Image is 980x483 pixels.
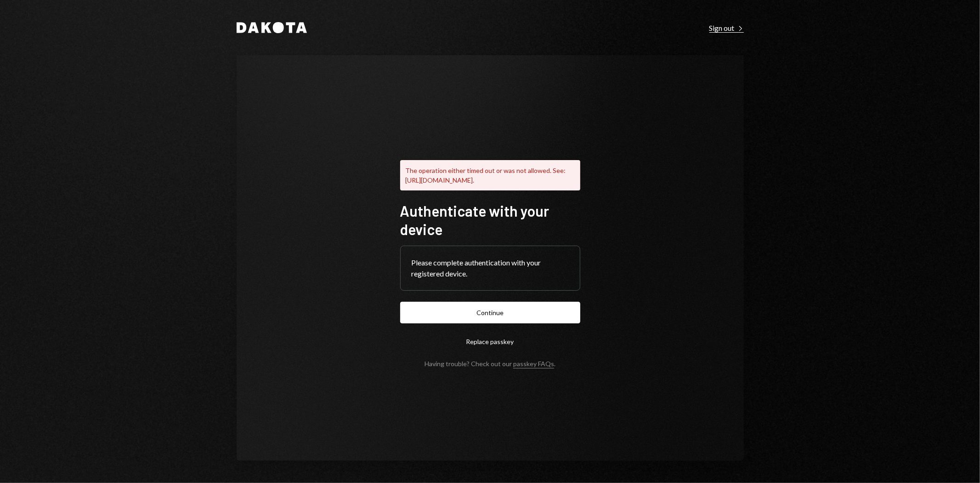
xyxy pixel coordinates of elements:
[709,23,744,33] div: Sign out
[400,331,580,352] button: Replace passkey
[709,23,744,33] a: Sign out
[425,360,555,368] div: Having trouble? Check out our .
[400,160,580,190] div: The operation either timed out or was not allowed. See: [URL][DOMAIN_NAME].
[400,201,580,238] h1: Authenticate with your device
[400,302,580,323] button: Continue
[412,257,569,279] div: Please complete authentication with your registered device.
[513,360,554,368] a: passkey FAQs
